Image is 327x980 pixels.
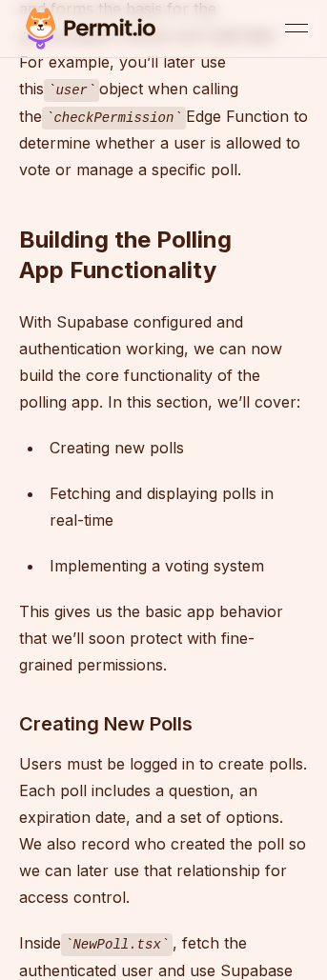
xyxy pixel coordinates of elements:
p: Users must be logged in to create polls. Each poll includes a question, an expiration date, and a... [19,750,308,910]
div: Fetching and displaying polls in real-time [50,480,308,533]
code: NewPoll.tsx [61,933,173,956]
p: With Supabase configured and authentication working, we can now build the core functionality of t... [19,309,308,415]
code: checkPermission [42,107,186,130]
div: Creating new polls [50,434,308,461]
h2: Building the Polling App Functionality [19,149,308,286]
code: user [44,79,99,102]
p: This gives us the basic app behavior that we’ll soon protect with fine-grained permissions. [19,598,308,678]
div: Implementing a voting system [50,552,308,579]
h3: Creating New Polls [19,709,308,739]
img: Permit logo [19,4,162,53]
button: open menu [285,17,308,40]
